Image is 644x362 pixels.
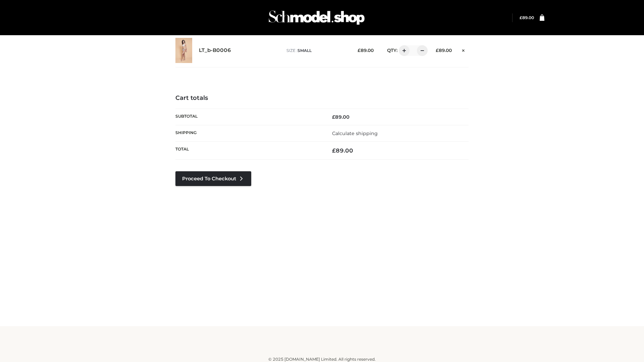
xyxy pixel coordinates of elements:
a: Remove this item [459,45,469,54]
bdi: 89.00 [332,114,350,120]
p: size : [286,48,347,54]
h4: Cart totals [175,95,469,102]
span: £ [436,48,439,53]
span: SMALL [298,48,312,53]
span: £ [332,114,335,120]
span: £ [332,147,336,154]
th: Total [175,142,322,160]
bdi: 89.00 [332,147,353,154]
a: LT_b-B0006 [199,47,231,54]
bdi: 89.00 [520,15,534,20]
bdi: 89.00 [436,48,452,53]
th: Subtotal [175,109,322,125]
span: £ [520,15,522,20]
a: Calculate shipping [332,130,378,136]
bdi: 89.00 [358,48,374,53]
img: Schmodel Admin 964 [266,4,367,31]
a: £89.00 [520,15,534,20]
div: QTY: [380,45,425,56]
a: Proceed to Checkout [175,171,251,186]
th: Shipping [175,125,322,141]
span: £ [358,48,361,53]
